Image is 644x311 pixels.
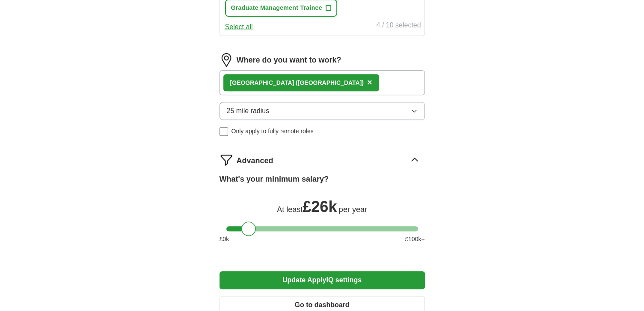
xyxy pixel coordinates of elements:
img: filter [220,153,233,167]
span: Graduate Management Trainee [231,3,322,12]
span: ([GEOGRAPHIC_DATA]) [296,79,364,86]
span: At least [277,205,303,214]
div: 4 / 10 selected [376,20,421,32]
button: Select all [225,22,253,32]
button: Update ApplyIQ settings [220,271,425,289]
button: × [367,76,372,89]
span: 25 mile radius [227,106,270,116]
span: £ 0 k [220,235,229,244]
span: Only apply to fully remote roles [231,127,314,136]
strong: [GEOGRAPHIC_DATA] [230,79,294,86]
button: 25 mile radius [220,102,425,120]
span: Advanced [237,155,273,167]
span: × [367,78,372,87]
span: £ 100 k+ [405,235,424,244]
label: Where do you want to work? [237,54,341,66]
span: per year [339,205,367,214]
img: location.png [220,53,233,67]
input: Only apply to fully remote roles [220,127,228,136]
label: What's your minimum salary? [220,173,329,185]
span: £ 26k [303,198,337,215]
